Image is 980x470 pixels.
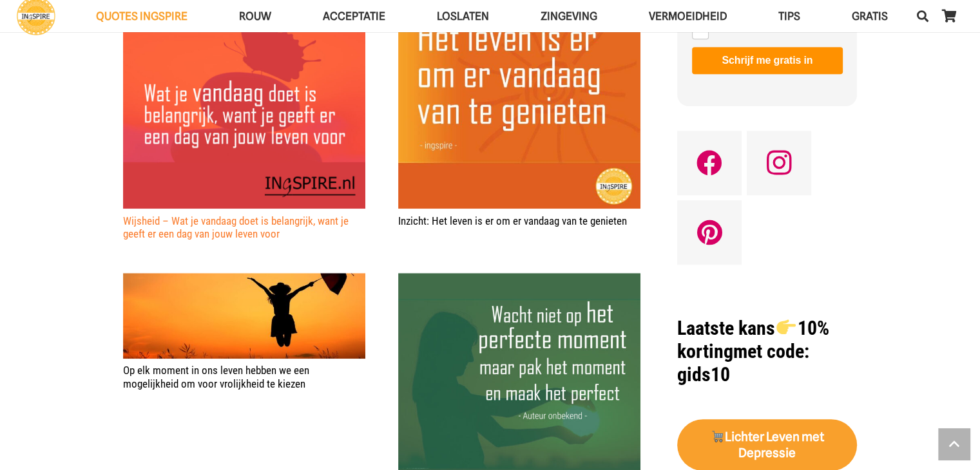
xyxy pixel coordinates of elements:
span: Acceptatie [323,10,385,23]
a: Pinterest [677,200,742,265]
a: Op elk moment in ons leven hebben we een mogelijkheid om voor vrolijkheid te kiezen [123,274,365,287]
span: QUOTES INGSPIRE [96,10,187,23]
span: Loslaten [437,10,489,23]
a: Op elk moment in ons leven hebben we een mogelijkheid om voor vrolijkheid te kiezen [123,364,309,390]
span: GRATIS [852,10,888,23]
span: VERMOEIDHEID [649,10,727,23]
a: Instagram [747,131,811,195]
img: Spreuken quotes en wijsheden over Geluk - ingspire [123,273,365,358]
img: 🛒 [711,430,724,442]
h1: met code: gids10 [677,317,857,386]
a: Terug naar top [938,428,970,460]
strong: Laatste kans 10% korting [677,317,829,362]
strong: Lichter Leven met Depressie [711,429,824,460]
span: TIPS [778,10,800,23]
a: Wijsheid – Wat je vandaag doet is belangrijk, want je geeft er een dag van jouw leven voor [123,214,349,240]
a: Spreuk – Wacht niet op het perfecte moment maar pak het moment en maak het perfect [398,274,640,287]
a: Inzicht: Het leven is er om er vandaag van te genieten [398,214,627,227]
button: Schrijf me gratis in [692,47,842,74]
span: Zingeving [541,10,597,23]
span: ROUW [239,10,271,23]
a: Facebook [677,131,742,195]
img: 👉 [776,317,796,337]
